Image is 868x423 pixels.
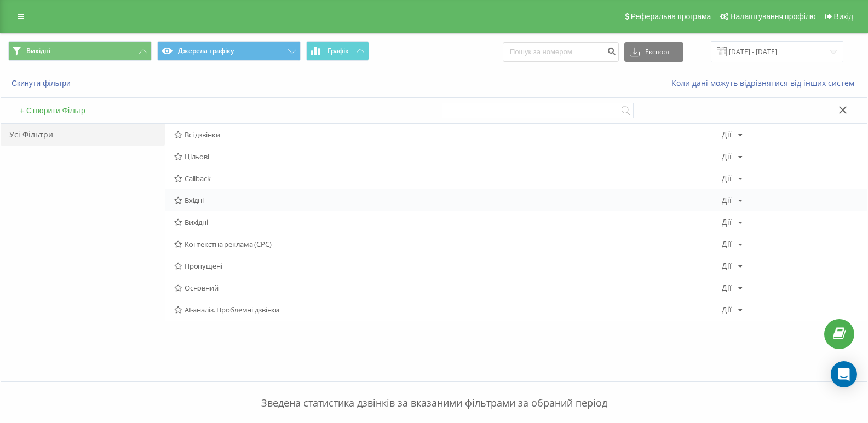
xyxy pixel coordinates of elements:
[16,106,89,115] button: + Створити Фільтр
[730,12,815,21] span: Налаштування профілю
[1,124,165,146] div: Усі Фільтри
[306,41,369,61] button: Графік
[8,41,152,61] button: Вихідні
[671,78,860,88] a: Коли дані можуть відрізнятися вiд інших систем
[157,41,301,61] button: Джерела трафіку
[8,78,76,88] button: Скинути фільтри
[174,196,722,204] span: Вхідні
[722,240,732,248] div: Дії
[722,284,732,292] div: Дії
[174,218,722,226] span: Вихідні
[722,175,732,182] div: Дії
[831,361,857,387] div: Open Intercom Messenger
[26,47,50,55] span: Вихідні
[722,153,732,160] div: Дії
[722,306,732,314] div: Дії
[722,131,732,138] div: Дії
[174,306,722,314] span: AI-аналіз. Проблемні дзвінки
[174,175,722,182] span: Callback
[722,196,732,204] div: Дії
[631,12,711,21] span: Реферальна програма
[503,42,619,62] input: Пошук за номером
[174,153,722,160] span: Цільові
[722,218,732,226] div: Дії
[8,374,860,410] p: Зведена статистика дзвінків за вказаними фільтрами за обраний період
[174,240,722,248] span: Контекстна реклама (CPC)
[174,284,722,292] span: Основний
[835,105,851,117] button: Закрити
[327,47,349,55] span: Графік
[174,131,722,138] span: Всі дзвінки
[722,262,732,270] div: Дії
[174,262,722,270] span: Пропущені
[624,42,683,62] button: Експорт
[834,12,853,21] span: Вихід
